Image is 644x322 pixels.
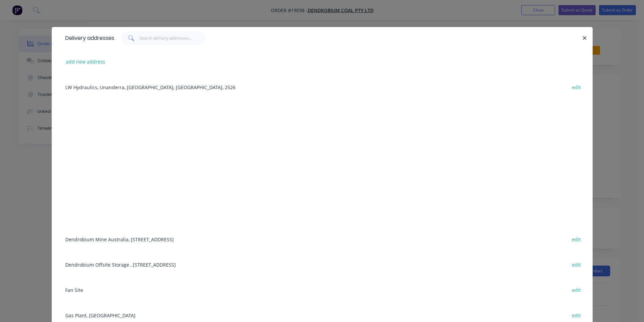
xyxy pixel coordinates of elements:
button: add new address [63,57,109,66]
div: Fan Site [62,277,582,302]
button: edit [569,285,585,294]
input: Search delivery addresses... [140,31,206,45]
button: edit [569,82,585,92]
button: edit [569,260,585,269]
div: Dendrobium Offsite Storage , [STREET_ADDRESS] [62,252,582,277]
button: edit [569,311,585,320]
div: Dendrobium Mine Australia, [STREET_ADDRESS] [62,226,582,252]
div: Delivery addresses [62,27,114,49]
button: edit [569,234,585,244]
div: LW Hydraulics, Unanderra, [GEOGRAPHIC_DATA], [GEOGRAPHIC_DATA], 2526 [62,74,582,100]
